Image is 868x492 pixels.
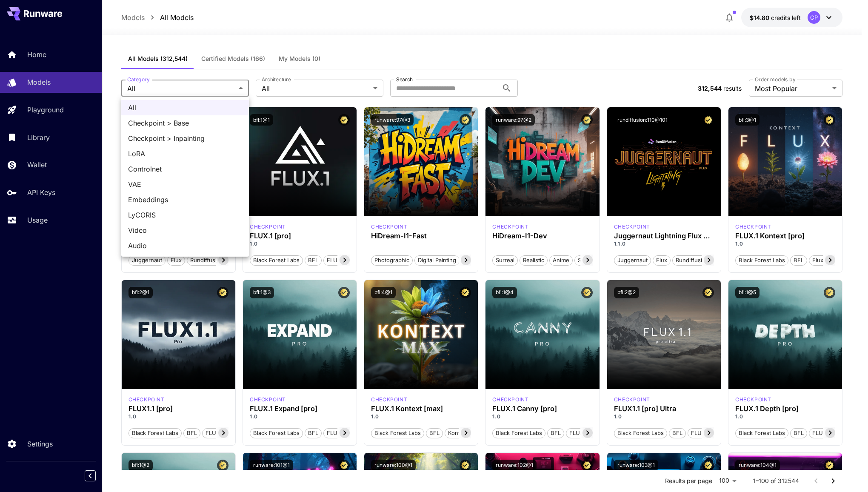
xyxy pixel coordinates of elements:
span: Video [128,225,242,235]
span: Controlnet [128,164,242,174]
span: Checkpoint > Base [128,118,242,128]
span: LoRA [128,149,242,159]
span: Audio [128,240,242,251]
span: Checkpoint > Inpainting [128,133,242,143]
span: Embeddings [128,195,242,205]
span: VAE [128,179,242,189]
span: LyCORIS [128,210,242,220]
span: All [128,103,242,113]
